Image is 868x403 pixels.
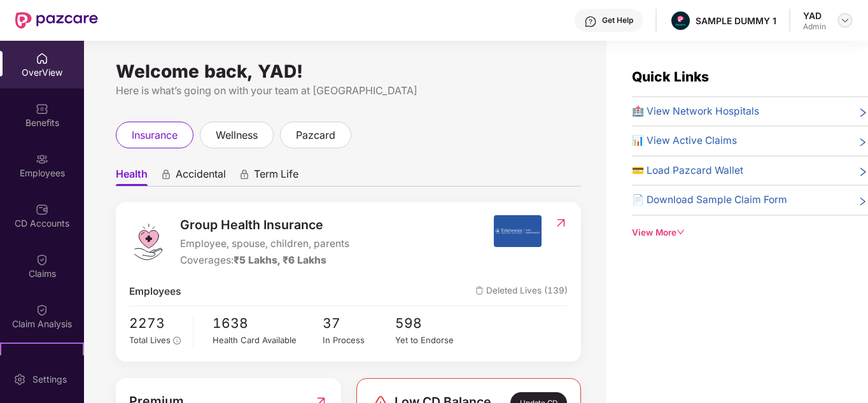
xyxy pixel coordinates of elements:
div: YAD [803,10,826,22]
img: svg+xml;base64,PHN2ZyBpZD0iRHJvcGRvd24tMzJ4MzIiIHhtbG5zPSJodHRwOi8vd3d3LnczLm9yZy8yMDAwL3N2ZyIgd2... [840,15,850,25]
span: Total Lives [129,335,171,345]
div: Here is what’s going on with your team at [GEOGRAPHIC_DATA] [116,83,581,99]
div: View More [632,226,868,239]
img: svg+xml;base64,PHN2ZyBpZD0iU2V0dGluZy0yMHgyMCIgeG1sbnM9Imh0dHA6Ly93d3cudzMub3JnLzIwMDAvc3ZnIiB3aW... [13,373,26,386]
span: wellness [216,127,258,143]
span: right [858,136,868,148]
span: Term Life [254,167,298,186]
img: svg+xml;base64,PHN2ZyBpZD0iQmVuZWZpdHMiIHhtbG5zPSJodHRwOi8vd3d3LnczLm9yZy8yMDAwL3N2ZyIgd2lkdGg9Ij... [36,103,48,115]
img: RedirectIcon [554,216,568,229]
img: Pazcare_Alternative_logo-01-01.png [671,11,690,30]
div: Health Card Available [213,334,322,347]
span: info-circle [173,337,181,344]
span: 598 [395,313,468,334]
span: Employees [129,284,181,299]
span: 💳 Load Pazcard Wallet [632,163,743,178]
span: ₹5 Lakhs, ₹6 Lakhs [234,254,326,266]
img: svg+xml;base64,PHN2ZyBpZD0iSGVscC0zMngzMiIgeG1sbnM9Imh0dHA6Ly93d3cudzMub3JnLzIwMDAvc3ZnIiB3aWR0aD... [584,15,597,28]
span: right [858,106,868,119]
span: 2273 [129,313,184,334]
div: Yet to Endorse [395,334,468,347]
span: Deleted Lives (139) [475,284,568,299]
span: 1638 [213,313,322,334]
img: svg+xml;base64,PHN2ZyBpZD0iSG9tZSIgeG1sbnM9Imh0dHA6Ly93d3cudzMub3JnLzIwMDAvc3ZnIiB3aWR0aD0iMjAiIG... [36,52,48,65]
div: Admin [803,22,826,32]
div: animation [239,169,250,180]
span: 37 [323,313,396,334]
img: insurerIcon [494,215,542,247]
div: Get Help [602,15,633,25]
img: svg+xml;base64,PHN2ZyBpZD0iQ2xhaW0iIHhtbG5zPSJodHRwOi8vd3d3LnczLm9yZy8yMDAwL3N2ZyIgd2lkdGg9IjIwIi... [36,253,48,266]
img: deleteIcon [475,286,484,295]
span: right [858,195,868,208]
span: 🏥 View Network Hospitals [632,104,759,119]
span: Health [116,167,148,186]
div: In Process [323,334,396,347]
div: animation [160,169,172,180]
img: New Pazcare Logo [15,12,98,29]
span: down [676,228,685,237]
div: Settings [29,373,71,386]
span: pazcard [296,127,335,143]
span: Group Health Insurance [180,215,349,235]
span: Quick Links [632,69,709,85]
span: insurance [132,127,178,143]
img: svg+xml;base64,PHN2ZyBpZD0iRW1wbG95ZWVzIiB4bWxucz0iaHR0cDovL3d3dy53My5vcmcvMjAwMC9zdmciIHdpZHRoPS... [36,153,48,166]
div: Coverages: [180,253,349,268]
div: SAMPLE DUMMY 1 [696,15,776,27]
span: Accidental [176,167,226,186]
span: right [858,166,868,178]
span: 📊 View Active Claims [632,133,737,148]
div: Welcome back, YAD! [116,66,581,76]
span: Employee, spouse, children, parents [180,236,349,251]
img: svg+xml;base64,PHN2ZyBpZD0iQ2xhaW0iIHhtbG5zPSJodHRwOi8vd3d3LnczLm9yZy8yMDAwL3N2ZyIgd2lkdGg9IjIwIi... [36,304,48,316]
img: logo [129,223,167,261]
img: svg+xml;base64,PHN2ZyB4bWxucz0iaHR0cDovL3d3dy53My5vcmcvMjAwMC9zdmciIHdpZHRoPSIyMSIgaGVpZ2h0PSIyMC... [36,354,48,367]
span: 📄 Download Sample Claim Form [632,192,787,208]
img: svg+xml;base64,PHN2ZyBpZD0iQ0RfQWNjb3VudHMiIGRhdGEtbmFtZT0iQ0QgQWNjb3VudHMiIHhtbG5zPSJodHRwOi8vd3... [36,203,48,216]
